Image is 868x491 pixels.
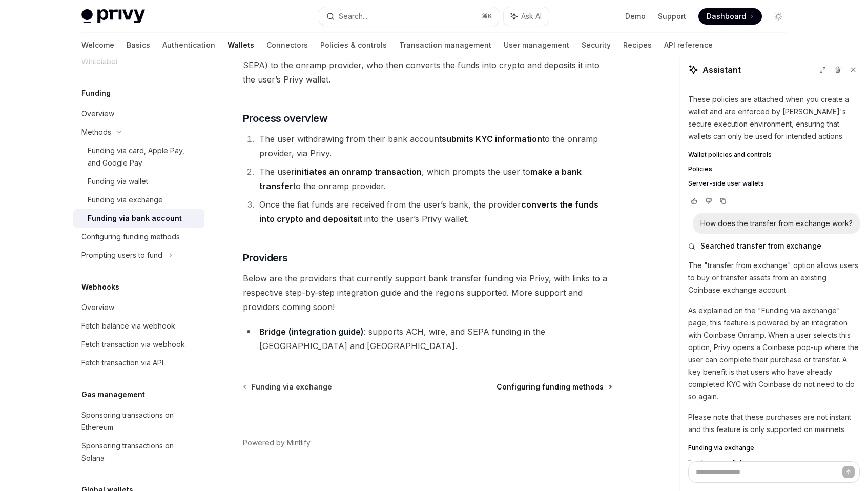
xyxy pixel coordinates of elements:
div: Fetch transaction via webhook [81,338,185,351]
a: Connectors [266,33,308,57]
a: Fetch balance via webhook [73,317,204,335]
h5: Funding [81,87,111,99]
button: Searched transfer from exchange [688,241,860,251]
button: Toggle dark mode [770,8,787,25]
a: Funding via bank account [73,209,204,228]
span: ⌘ K [482,12,492,21]
strong: Bridge [259,326,286,337]
div: Fetch transaction via API [81,357,163,369]
a: Policies [688,165,860,173]
div: Search... [339,10,367,23]
a: Demo [625,11,646,22]
span: Funding via exchange [252,382,332,392]
p: The "transfer from exchange" option allows users to buy or transfer assets from an existing Coinb... [688,259,860,296]
a: Funding via card, Apple Pay, and Google Pay [73,141,204,172]
a: Authentication [162,33,215,57]
h5: Gas management [81,388,145,401]
a: Fetch transaction via webhook [73,335,204,354]
span: Funding via exchange [688,444,754,452]
a: Funding via wallet [688,458,860,466]
span: Ask AI [521,11,542,22]
a: Transaction management [399,33,491,57]
span: Wallet policies and controls [688,151,772,159]
div: Configuring funding methods [81,231,180,243]
div: Fetch balance via webhook [81,320,175,332]
a: Powered by Mintlify [243,438,311,448]
a: Sponsoring transactions on Solana [73,437,204,467]
img: light logo [81,9,145,24]
a: Support [658,11,686,22]
p: Please note that these purchases are not instant and this feature is only supported on mainnets. [688,411,860,436]
span: Assistant [702,64,741,76]
a: Basics [127,33,150,57]
span: The funding option enables users to convert fiat funds from their bank account into crypto. To fa... [243,29,612,87]
a: Welcome [81,33,114,57]
div: Methods [81,126,111,138]
li: The user withdrawing from their bank account to the onramp provider, via Privy. [256,132,612,160]
div: How does the transfer from exchange work? [700,218,853,229]
a: Wallets [228,33,254,57]
a: Overview [73,298,204,317]
div: Sponsoring transactions on Ethereum [81,409,198,434]
div: Funding via card, Apple Pay, and Google Pay [88,145,198,169]
a: Wallet policies and controls [688,151,860,159]
p: These policies are attached when you create a wallet and are enforced by [PERSON_NAME]'s secure e... [688,93,860,142]
a: Overview [73,105,204,123]
span: Server-side user wallets [688,179,764,188]
span: Searched transfer from exchange [700,241,821,251]
a: Recipes [623,33,652,57]
span: Policies [688,165,712,173]
a: Funding via exchange [688,444,860,452]
p: As explained on the "Funding via exchange" page, this feature is powered by an integration with C... [688,304,860,403]
a: Sponsoring transactions on Ethereum [73,406,204,437]
span: Process overview [243,111,327,126]
a: Dashboard [698,8,762,25]
button: Ask AI [504,7,549,26]
a: Server-side user wallets [688,179,860,188]
div: Funding via exchange [88,194,163,206]
a: Policies & controls [320,33,387,57]
strong: initiates an onramp transaction [295,167,422,177]
button: Search...⌘K [319,7,499,26]
span: Configuring funding methods [497,382,604,392]
span: Funding via wallet [688,458,742,466]
span: Providers [243,251,288,265]
div: Overview [81,108,114,120]
li: : supports ACH, wire, and SEPA funding in the [GEOGRAPHIC_DATA] and [GEOGRAPHIC_DATA]. [243,324,612,353]
li: Once the fiat funds are received from the user’s bank, the provider it into the user’s Privy wallet. [256,197,612,226]
span: Dashboard [707,11,746,22]
div: Prompting users to fund [81,249,162,261]
span: Below are the providers that currently support bank transfer funding via Privy, with links to a r... [243,271,612,314]
div: Funding via bank account [88,212,182,224]
a: Fetch transaction via API [73,354,204,372]
a: Configuring funding methods [497,382,611,392]
a: Security [582,33,611,57]
a: Configuring funding methods [73,228,204,246]
div: Funding via wallet [88,175,148,188]
a: Funding via exchange [244,382,332,392]
a: Funding via wallet [73,172,204,191]
li: The user , which prompts the user to to the onramp provider. [256,165,612,193]
div: Overview [81,301,114,314]
div: Sponsoring transactions on Solana [81,440,198,464]
a: API reference [664,33,713,57]
a: Funding via exchange [73,191,204,209]
a: (integration guide) [288,326,364,337]
button: Send message [842,466,855,478]
a: User management [504,33,569,57]
h5: Webhooks [81,281,119,293]
strong: submits KYC information [442,134,542,144]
